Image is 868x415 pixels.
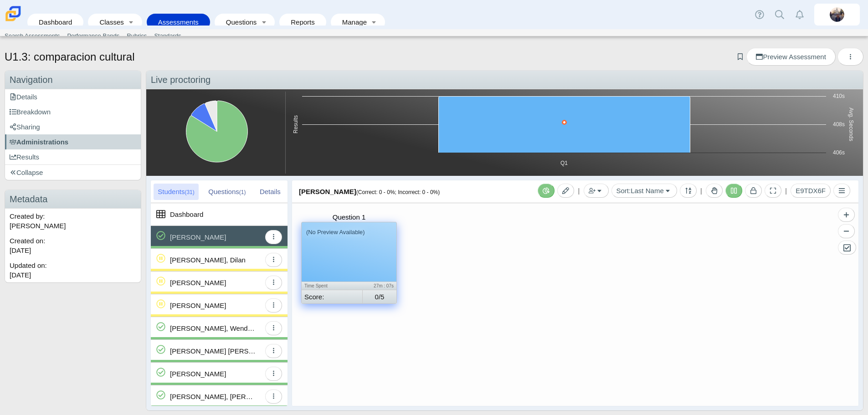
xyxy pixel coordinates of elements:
[185,189,194,195] small: (31)
[5,149,141,164] a: Results
[356,189,440,195] small: (Correct: 0 - 0%; Incorrect: 0 - 0%)
[833,121,845,128] text: 408s
[791,184,831,198] button: E9TDX6F
[5,233,141,258] div: Created on:
[830,7,844,22] img: britta.barnhart.NdZ84j
[149,92,285,174] svg: Interactive chart
[219,14,257,31] a: Questions
[205,101,217,131] path: Not Started, 2. Completed.
[700,187,702,195] span: |
[123,29,150,43] a: Rubrics
[785,187,787,195] span: |
[5,104,141,119] a: Breakdown
[304,282,349,290] div: Time Spent
[5,119,141,134] a: Sharing
[578,187,580,195] span: |
[5,209,141,233] div: Created by: [PERSON_NAME]
[848,108,854,141] text: Avg. Seconds
[154,184,199,200] div: Students
[63,29,123,43] a: Performance Bands
[5,49,134,65] h1: U1.3: comparacion cultural
[286,92,861,174] svg: Interactive chart
[5,258,141,282] div: Updated on:
[4,17,23,25] a: Carmen School of Science & Technology
[92,14,124,31] a: Classes
[151,14,205,31] a: Assessments
[368,14,380,31] a: Toggle expanded
[611,184,677,198] button: Sort:Last Name
[790,5,810,25] a: Alerts
[631,187,664,195] span: Last Name
[833,184,850,198] button: Toggle Menu
[150,29,185,43] a: Standards
[756,53,826,61] span: Preview Assessment
[4,4,23,23] img: Carmen School of Science & Technology
[239,189,246,195] small: (1)
[301,212,397,222] div: Question 1
[563,120,566,124] path: Q1, 408.14814814814815s. Avg. Seconds.
[170,249,246,271] div: [PERSON_NAME], Dilan
[170,340,257,362] div: [PERSON_NAME] [PERSON_NAME]
[796,187,826,195] span: E9TDX6F
[170,272,226,294] div: [PERSON_NAME]
[170,385,257,408] div: [PERSON_NAME], [PERSON_NAME]
[204,184,250,200] div: Questions
[285,92,861,174] div: Chart. Highcharts interactive chart.
[10,123,40,131] span: Sharing
[1,29,63,43] a: Search Assessments
[293,115,299,133] text: Results
[10,169,43,176] span: Collapse
[837,48,863,66] button: More options
[10,271,31,279] time: Sep 16, 2024 at 12:42 PM
[833,93,845,99] text: 410s
[125,14,138,31] a: Toggle expanded
[746,48,835,66] a: Preview Assessment
[5,165,141,180] a: Collapse
[736,53,745,61] a: Add bookmark
[146,71,863,89] div: Live proctoring
[257,14,270,31] a: Toggle expanded
[5,190,141,209] h3: Metadata
[256,184,285,200] div: Details
[10,93,37,101] span: Details
[10,108,51,116] span: Breakdown
[32,14,79,31] a: Dashboard
[439,97,690,153] g: Not Scored, series 4 of 5. Bar series with 1 bar. Y axis, Results.
[10,138,68,146] span: Administrations
[10,246,31,254] time: Sep 11, 2023 at 9:11 PM
[306,229,365,236] small: (No Preview Available)
[149,92,285,174] div: Chart. Highcharts interactive chart.
[170,226,226,248] div: [PERSON_NAME]
[833,149,845,156] text: 406s
[170,363,226,385] div: [PERSON_NAME]
[170,294,226,317] div: [PERSON_NAME]
[186,101,248,162] path: Finished, 26. Completed.
[10,75,53,85] span: Navigation
[349,282,394,290] div: 27m : 07s
[814,4,860,26] a: britta.barnhart.NdZ84j
[299,188,440,195] span: [PERSON_NAME]
[538,184,555,198] button: Toggle Reporting
[439,97,690,153] path: Q1, 27. Not Scored.
[284,14,322,31] a: Reports
[170,203,203,225] div: Dashboard
[560,160,568,166] text: Q1
[304,290,362,303] div: Score:
[170,317,257,339] div: [PERSON_NAME], Wenderly
[191,103,217,131] path: Started, 3. Completed.
[5,89,141,104] a: Details
[362,290,396,304] div: 0/5
[563,120,566,124] g: Avg. Seconds, series 5 of 5. Line with 1 data point. Y axis, Avg. Seconds.
[335,14,368,31] a: Manage
[10,153,39,161] span: Results
[5,134,141,149] a: Administrations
